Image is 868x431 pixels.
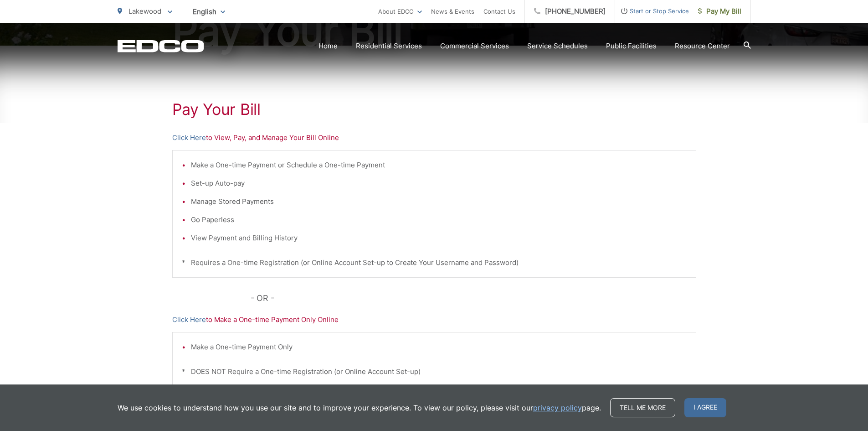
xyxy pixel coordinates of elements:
[186,4,232,20] span: English
[698,6,741,17] span: Pay My Bill
[606,41,657,52] a: Public Facilities
[172,132,696,143] p: to View, Pay, and Manage Your Bill Online
[191,160,687,171] li: Make a One-time Payment or Schedule a One-time Payment
[483,6,515,17] a: Contact Us
[191,214,687,225] li: Go Paperless
[318,41,338,52] a: Home
[610,398,675,417] a: Tell me more
[191,342,687,353] li: Make a One-time Payment Only
[128,7,161,16] span: Lakewood
[684,398,726,417] span: I agree
[172,314,696,325] p: to Make a One-time Payment Only Online
[527,41,588,52] a: Service Schedules
[191,233,687,244] li: View Payment and Billing History
[191,178,687,189] li: Set-up Auto-pay
[182,366,687,377] p: * DOES NOT Require a One-time Registration (or Online Account Set-up)
[533,402,582,413] a: privacy policy
[182,257,687,268] p: * Requires a One-time Registration (or Online Account Set-up to Create Your Username and Password)
[118,402,601,413] p: We use cookies to understand how you use our site and to improve your experience. To view our pol...
[356,41,422,52] a: Residential Services
[172,132,206,143] a: Click Here
[118,40,204,52] a: EDCD logo. Return to the homepage.
[172,314,206,325] a: Click Here
[378,6,422,17] a: About EDCO
[251,291,696,305] p: - OR -
[675,41,730,52] a: Resource Center
[440,41,509,52] a: Commercial Services
[172,100,696,119] h1: Pay Your Bill
[191,196,687,207] li: Manage Stored Payments
[431,6,474,17] a: News & Events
